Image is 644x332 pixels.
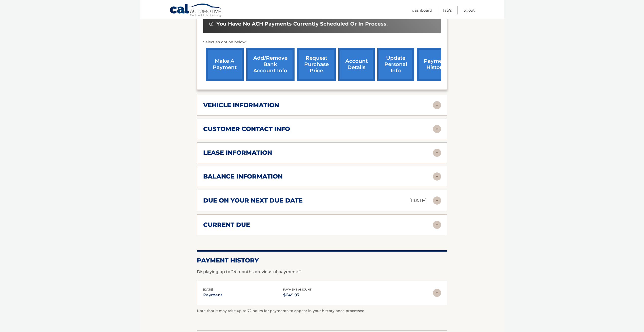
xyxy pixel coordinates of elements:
[197,257,447,264] h2: Payment History
[433,125,441,133] img: accordion-rest.svg
[443,6,452,14] a: FAQ's
[246,48,295,81] a: Add/Remove bank account info
[197,269,447,275] p: Displaying up to 24 months previous of payments*.
[433,289,441,297] img: accordion-rest.svg
[206,48,244,81] a: make a payment
[463,6,475,14] a: Logout
[338,48,375,81] a: account details
[377,48,414,81] a: update personal info
[297,48,336,81] a: request purchase price
[203,288,213,291] span: [DATE]
[170,3,223,18] a: Cal Automotive
[203,197,303,204] h2: due on your next due date
[203,149,272,157] h2: lease information
[433,149,441,157] img: accordion-rest.svg
[409,196,427,205] p: [DATE]
[433,196,441,205] img: accordion-rest.svg
[433,172,441,181] img: accordion-rest.svg
[203,125,290,133] h2: customer contact info
[433,101,441,109] img: accordion-rest.svg
[203,292,222,299] p: payment
[203,221,250,229] h2: current due
[412,6,432,14] a: Dashboard
[203,173,283,180] h2: balance information
[433,221,441,229] img: accordion-rest.svg
[197,308,447,314] p: Note that it may take up to 72 hours for payments to appear in your history once processed.
[283,288,311,291] span: payment amount
[203,101,279,109] h2: vehicle information
[203,39,441,45] p: Select an option below:
[209,22,213,26] img: alert-white.svg
[216,21,388,27] span: You have no ACH payments currently scheduled or in process.
[283,292,311,299] p: $649.97
[417,48,455,81] a: payment history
